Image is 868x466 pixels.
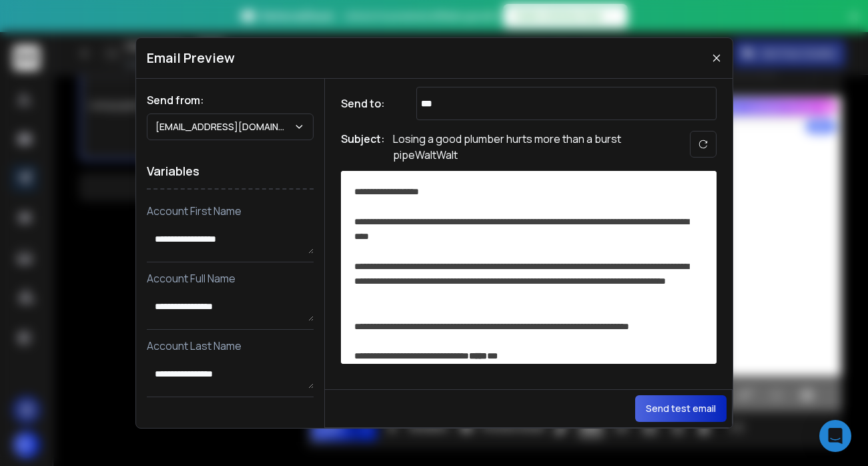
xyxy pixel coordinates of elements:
button: Send test email [635,395,727,422]
h1: Send from: [147,92,314,108]
p: Account Last Name [147,338,314,354]
h1: Send to: [341,95,394,111]
p: Account First Name [147,203,314,219]
p: [EMAIL_ADDRESS][DOMAIN_NAME] [155,120,294,134]
h1: Variables [147,154,314,190]
h1: Email Preview [147,49,235,67]
h1: Subject: [341,131,385,163]
div: Open Intercom Messenger [819,420,851,452]
p: Losing a good plumber hurts more than a burst pipeWaltWalt [393,131,660,163]
p: Account Full Name [147,270,314,286]
p: city [147,413,314,429]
